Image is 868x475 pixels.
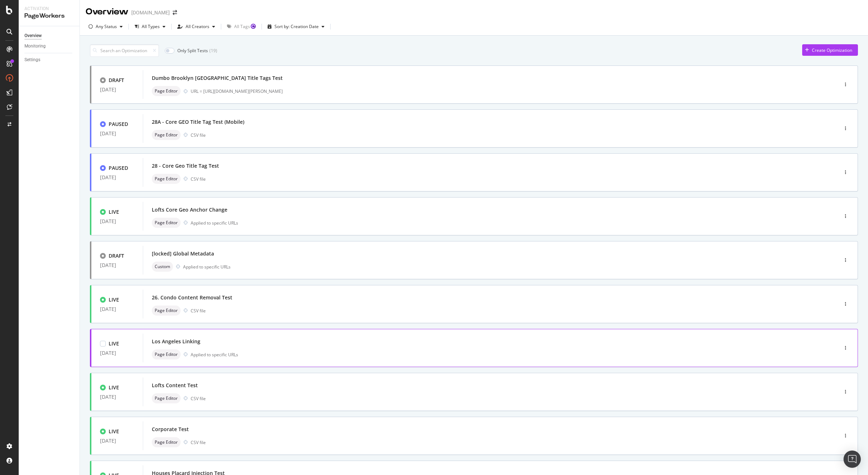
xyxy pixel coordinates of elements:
[100,131,134,136] div: [DATE]
[155,396,178,401] span: Page Editor
[812,47,852,53] div: Create Optimization
[109,77,124,84] div: DRAFT
[152,294,232,301] div: 26. Condo Content Removal Test
[109,252,124,259] div: DRAFT
[24,56,74,64] a: Settings
[24,32,74,40] a: Overview
[132,21,168,32] button: All Types
[191,439,206,445] div: CSV file
[109,208,119,216] div: LIVE
[802,44,858,56] button: Create Optimization
[234,24,250,29] div: All Tags
[183,264,231,270] div: Applied to specific URLs
[191,88,808,94] div: URL = [URL][DOMAIN_NAME][PERSON_NAME]
[100,350,134,356] div: [DATE]
[191,220,238,226] div: Applied to specific URLs
[155,221,178,225] span: Page Editor
[90,44,159,57] input: Search an Optimization
[191,176,206,182] div: CSV file
[152,74,283,82] div: Dumbo Brooklyn [GEOGRAPHIC_DATA] Title Tags Test
[209,47,217,54] div: ( 19 )
[152,130,181,140] div: neutral label
[100,394,134,400] div: [DATE]
[844,451,861,468] div: Open Intercom Messenger
[142,24,160,29] div: All Types
[152,250,214,257] div: [locked] Global Metadata
[224,21,259,32] button: All Tags
[155,440,178,444] span: Page Editor
[100,438,134,444] div: [DATE]
[152,162,219,169] div: 28 - Core Geo Title Tag Test
[109,164,128,172] div: PAUSED
[152,349,181,359] div: neutral label
[100,306,134,312] div: [DATE]
[274,24,319,29] div: Sort by: Creation Date
[152,86,181,96] div: neutral label
[155,308,178,313] span: Page Editor
[152,174,181,184] div: neutral label
[152,218,181,228] div: neutral label
[177,47,208,54] div: Only Split Tests
[100,218,134,224] div: [DATE]
[86,6,128,18] div: Overview
[100,87,134,92] div: [DATE]
[152,382,198,389] div: Lofts Content Test
[152,338,200,345] div: Los Angeles Linking
[24,56,40,64] div: Settings
[191,352,238,358] div: Applied to specific URLs
[24,42,74,50] a: Monitoring
[86,21,126,32] button: Any Status
[191,308,206,314] div: CSV file
[131,9,170,16] div: [DOMAIN_NAME]
[250,23,256,30] div: Tooltip anchor
[152,262,173,272] div: neutral label
[152,437,181,447] div: neutral label
[152,206,227,213] div: Lofts Core Geo Anchor Change
[152,426,189,433] div: Corporate Test
[24,42,46,50] div: Monitoring
[155,177,178,181] span: Page Editor
[152,306,181,316] div: neutral label
[191,132,206,138] div: CSV file
[24,32,42,40] div: Overview
[155,89,178,93] span: Page Editor
[174,21,218,32] button: All Creators
[155,352,178,357] span: Page Editor
[109,428,119,435] div: LIVE
[24,12,74,20] div: PageWorkers
[152,118,244,126] div: 28A - Core GEO Title Tag Test (Mobile)
[96,24,117,29] div: Any Status
[186,24,209,29] div: All Creators
[109,340,119,347] div: LIVE
[109,121,128,128] div: PAUSED
[109,296,119,303] div: LIVE
[100,175,134,180] div: [DATE]
[100,262,134,268] div: [DATE]
[191,395,206,402] div: CSV file
[109,384,119,391] div: LIVE
[24,6,74,12] div: Activation
[265,21,327,32] button: Sort by: Creation Date
[155,133,178,137] span: Page Editor
[173,10,177,15] div: arrow-right-arrow-left
[152,393,181,403] div: neutral label
[155,264,170,269] span: Custom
